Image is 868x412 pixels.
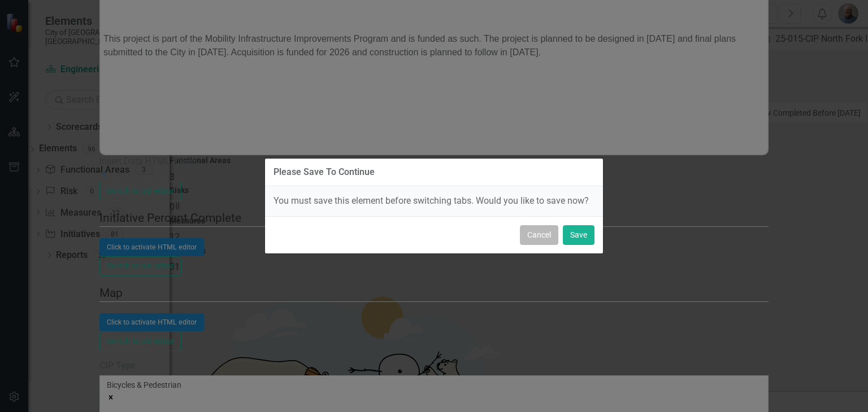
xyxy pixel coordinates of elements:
div: Please Save To Continue [274,167,375,177]
button: Save [563,225,594,245]
button: Cancel [520,225,558,245]
div: You must save this element before switching tabs. Would you like to save now? [265,186,603,216]
p: This project will design and construct approximately 600 feet of sidewalk on the east side of [PE... [3,3,665,43]
p: This project is part of the Mobility Infrastructure Improvements Program and is funded as such. T... [3,75,665,102]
